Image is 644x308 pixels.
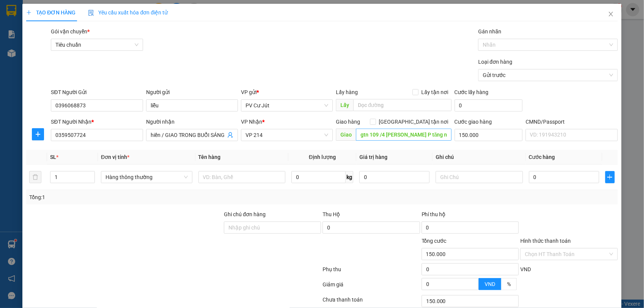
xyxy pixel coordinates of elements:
span: Giao [336,129,356,141]
span: [GEOGRAPHIC_DATA] tận nơi [376,118,452,126]
span: plus [32,131,44,137]
input: Dọc đường [356,129,452,141]
div: VP gửi [241,88,333,96]
span: Giao hàng [336,119,360,125]
div: Giảm giá [322,280,420,294]
span: Định lượng [309,154,336,160]
span: Tiêu chuẩn [55,39,138,50]
input: 0 [359,171,430,183]
span: SL [50,154,56,160]
div: SĐT Người Gửi [51,88,143,96]
label: Cước lấy hàng [455,89,489,95]
input: VD: Bàn, Ghế [198,171,286,183]
div: Phụ thu [322,265,420,278]
span: Tên hàng [198,154,221,160]
label: Loại đơn hàng [478,59,512,65]
span: Lấy [336,99,353,111]
label: Cước giao hàng [455,119,492,125]
button: delete [29,171,41,183]
span: 17:06:59 [DATE] [72,34,107,40]
span: Nơi nhận: [58,53,70,64]
button: Close [600,4,622,25]
label: Hình thức thanh toán [520,238,571,244]
input: Cước lấy hàng [455,99,523,112]
span: user-add [227,132,233,138]
span: Gói vận chuyển [51,28,90,35]
img: logo [8,17,17,36]
span: VND [485,281,495,287]
button: plus [605,171,615,183]
button: plus [32,128,44,140]
span: VND [520,266,531,272]
span: TẠO ĐƠN HÀNG [26,9,76,16]
span: Hàng thông thường [105,171,187,183]
span: plus [606,174,614,180]
span: Lấy tận nơi [419,88,452,96]
input: Ghi chú đơn hàng [224,222,321,234]
input: Cước giao hàng [455,129,523,141]
div: Người nhận [146,118,238,126]
strong: CÔNG TY TNHH [GEOGRAPHIC_DATA] 214 QL13 - P.26 - Q.BÌNH THẠNH - TP HCM 1900888606 [20,12,61,41]
span: Yêu cầu xuất hóa đơn điện tử [88,9,168,16]
div: Tổng: 1 [29,193,249,201]
img: icon [88,10,94,16]
span: Gửi trước [483,69,613,81]
span: close [608,11,614,17]
label: Ghi chú đơn hàng [224,211,266,217]
span: VP Nhận [241,119,262,125]
span: VP 214 [246,129,328,141]
span: Tổng cước [422,238,447,244]
span: Giá trị hàng [359,154,387,160]
div: CMND/Passport [526,118,617,126]
th: Ghi chú [433,150,526,165]
strong: BIÊN NHẬN GỬI HÀNG HOÁ [26,46,88,51]
div: SĐT Người Nhận [51,118,143,126]
span: Lấy hàng [336,89,358,95]
input: Ghi Chú [436,171,523,183]
span: CJ10250139 [77,28,107,34]
span: PV Cư Jút [246,100,328,111]
span: Nơi gửi: [8,53,16,64]
div: Phí thu hộ [422,210,519,222]
span: PV Cư Jút [26,53,43,57]
input: Dọc đường [353,99,452,111]
label: Gán nhãn [478,28,501,35]
span: Thu Hộ [323,211,340,217]
div: Người gửi [146,88,238,96]
span: Đơn vị tính [101,154,129,160]
span: plus [26,10,31,15]
span: kg [346,171,353,183]
span: % [507,281,511,287]
span: Cước hàng [529,154,555,160]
